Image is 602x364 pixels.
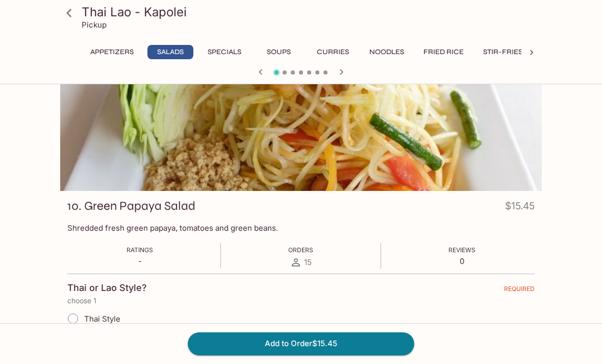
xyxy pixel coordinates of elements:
h4: Thai or Lao Style? [67,282,147,294]
p: 0 [448,256,475,266]
button: Add to Order$15.45 [188,332,414,355]
h3: 10. Green Papaya Salad [67,198,195,214]
button: Salads [147,45,193,59]
p: Pickup [82,20,107,30]
button: Noodles [364,45,410,59]
button: Appetizers [85,45,139,59]
span: Ratings [127,246,153,254]
span: Orders [288,246,313,254]
span: Thai Style [84,314,120,324]
span: 15 [304,257,312,267]
button: Soups [256,45,302,59]
p: Shredded fresh green papaya, tomatoes and green beans. [67,223,535,233]
span: Reviews [448,246,475,254]
p: - [127,256,153,266]
button: Specials [202,45,247,59]
button: Curries [310,45,356,59]
span: REQUIRED [504,285,535,297]
button: Fried Rice [418,45,469,59]
p: choose 1 [67,297,535,305]
h4: $15.45 [505,198,535,218]
button: Stir-Fries [478,45,528,59]
h3: Thai Lao - Kapolei [82,4,538,20]
div: 10. Green Papaya Salad [60,56,542,191]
